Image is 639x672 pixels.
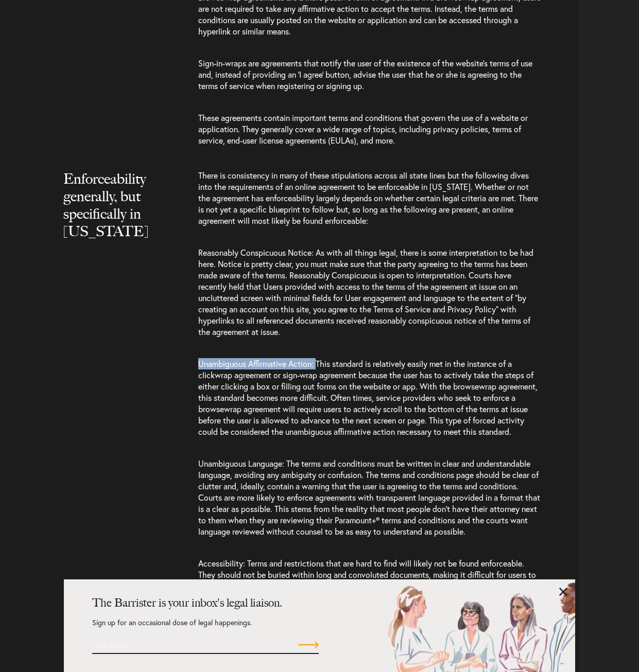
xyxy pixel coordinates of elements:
[92,596,282,610] strong: The Barrister is your inbox's legal liaison.
[198,112,528,146] span: These agreements contain important terms and conditions that govern the use of a website or appli...
[198,247,533,337] span: Reasonably Conspicuous Notice: As with all things legal, there is some interpretation to be had h...
[198,458,540,537] span: Unambiguous Language: The terms and conditions must be written in clear and understandable langua...
[298,639,319,651] input: Submit
[198,170,538,226] span: There is consistency in many of these stipulations across all state lines but the following dives...
[198,358,538,437] span: Unambiguous Affirmative Action: This standard is relatively easily met in the instance of a click...
[92,619,319,636] p: Sign up for an occasional dose of legal happenings.
[92,636,262,654] input: Email Address
[198,58,532,91] span: Sign-in-wraps are agreements that notify the user of the existence of the website’s terms of use ...
[63,170,178,260] h2: Enforceability generally, but specifically in [US_STATE]
[198,558,536,591] span: Accessibility: Terms and restrictions that are hard to find will likely not be found enforceable....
